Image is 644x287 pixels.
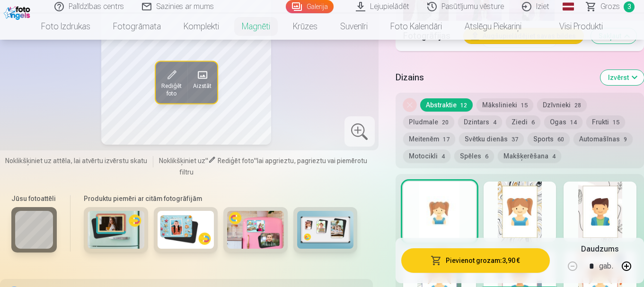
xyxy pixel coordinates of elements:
[172,13,230,40] a: Komplekti
[493,119,496,126] span: 4
[586,115,625,129] button: Frukti15
[498,149,561,163] button: Makšķerēšana4
[254,157,257,165] span: "
[230,13,282,40] a: Magnēti
[460,102,467,109] span: 12
[403,132,455,146] button: Meitenēm17
[485,153,488,160] span: 6
[11,194,57,204] h6: Jūsu fotoattēli
[329,13,379,40] a: Suvenīri
[282,13,329,40] a: Krūzes
[458,115,502,129] button: Dzintars4
[193,83,212,90] span: Aizstāt
[159,157,205,165] span: Noklikšķiniet uz
[396,71,593,84] h5: Dizains
[453,13,533,40] a: Atslēgu piekariņi
[552,153,556,160] span: 4
[624,1,635,12] span: 3
[187,62,217,104] button: Aizstāt
[557,136,564,143] span: 60
[379,13,453,40] a: Foto kalendāri
[544,115,582,129] button: Ogas14
[531,119,535,126] span: 6
[161,83,182,98] span: Rediģēt foto
[102,13,172,40] a: Fotogrāmata
[30,13,102,40] a: Foto izdrukas
[442,119,449,126] span: 20
[573,132,633,146] button: Automašīnas9
[179,157,368,176] span: lai apgrieztu, pagrieztu vai piemērotu filtru
[581,244,618,255] h5: Daudzums
[600,1,620,12] span: Grozs
[537,98,587,112] button: Dzīvnieki28
[5,157,147,166] span: Noklikšķiniet uz attēla, lai atvērtu izvērstu skatu
[613,119,619,126] span: 15
[476,98,533,112] button: Mākslinieki15
[600,70,644,85] button: Izvērst
[624,136,627,143] span: 9
[420,98,473,112] button: Abstraktie12
[528,132,570,146] button: Sports60
[454,149,494,163] button: Spēles6
[80,194,361,204] h6: Produktu piemēri ar citām fotogrāfijām
[506,115,540,129] button: Ziedi6
[512,136,518,143] span: 37
[403,115,454,129] button: Pludmale20
[459,132,524,146] button: Svētku dienās37
[533,13,614,40] a: Visi produkti
[4,4,33,20] img: /fa1
[205,157,208,165] span: "
[574,102,581,109] span: 28
[218,157,254,165] span: Rediģēt foto
[443,136,450,143] span: 17
[401,248,550,273] button: Pievienot grozam:3,90 €
[441,153,445,160] span: 4
[570,119,577,126] span: 14
[521,102,528,109] span: 15
[156,62,187,104] button: Rediģēt foto
[403,149,450,163] button: Motocikli4
[599,255,613,278] div: gab.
